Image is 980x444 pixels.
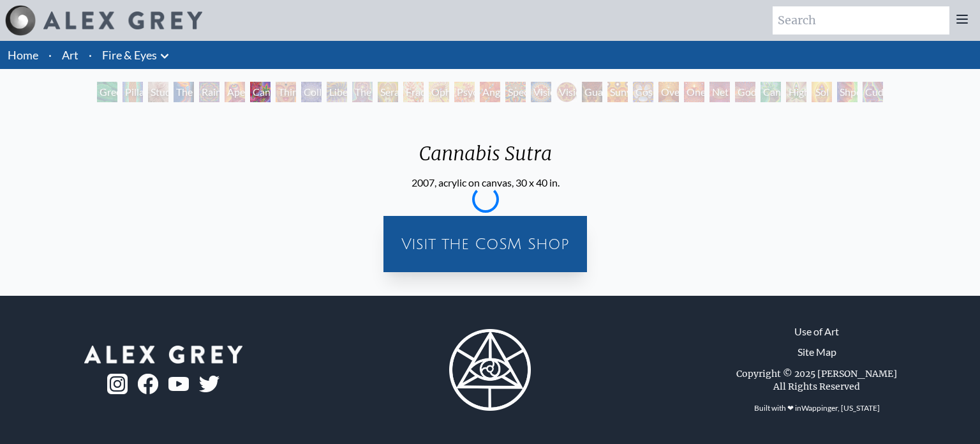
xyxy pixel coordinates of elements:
[801,403,880,413] a: Wappinger, [US_STATE]
[556,82,577,102] div: Vision Crystal Tondo
[62,46,78,64] a: Art
[199,82,219,102] div: Rainbow Eye Ripple
[749,398,885,418] div: Built with ❤ in
[199,376,219,392] img: twitter-logo.png
[454,82,475,102] div: Psychomicrograph of a Fractal Paisley Cherub Feather Tip
[327,82,347,102] div: Liberation Through Seeing
[794,324,839,339] a: Use of Art
[43,41,57,69] li: ·
[378,82,398,102] div: Seraphic Transport Docking on the Third Eye
[812,82,832,102] div: Sol Invictus
[403,82,424,102] div: Fractal Eyes
[735,82,755,102] div: Godself
[863,82,883,102] div: Cuddle
[658,82,679,102] div: Oversoul
[225,82,245,102] div: Aperture
[531,82,551,102] div: Vision Crystal
[107,374,128,394] img: ig-logo.png
[607,82,628,102] div: Sunyata
[709,82,730,102] div: Net of Being
[174,82,194,102] div: The Torch
[736,367,897,380] div: Copyright © 2025 [PERSON_NAME]
[84,41,97,69] li: ·
[633,82,653,102] div: Cosmic Elf
[102,46,157,64] a: Fire & Eyes
[761,82,781,102] div: Cannafist
[409,142,562,175] div: Cannabis Sutra
[148,82,168,102] div: Study for the Great Turn
[786,82,806,102] div: Higher Vision
[773,6,949,34] input: Search
[138,374,158,394] img: fb-logo.png
[798,344,836,360] a: Site Map
[684,82,704,102] div: One
[276,82,296,102] div: Third Eye Tears of Joy
[122,82,143,102] div: Pillar of Awareness
[837,82,857,102] div: Shpongled
[168,377,189,392] img: youtube-logo.png
[582,82,602,102] div: Guardian of Infinite Vision
[301,82,322,102] div: Collective Vision
[409,175,562,190] div: 2007, acrylic on canvas, 30 x 40 in.
[391,224,579,264] a: Visit the CoSM Shop
[97,82,117,102] div: Green Hand
[8,48,38,62] a: Home
[352,82,373,102] div: The Seer
[429,82,449,102] div: Ophanic Eyelash
[480,82,500,102] div: Angel Skin
[773,380,860,393] div: All Rights Reserved
[250,82,271,102] div: Cannabis Sutra
[505,82,526,102] div: Spectral Lotus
